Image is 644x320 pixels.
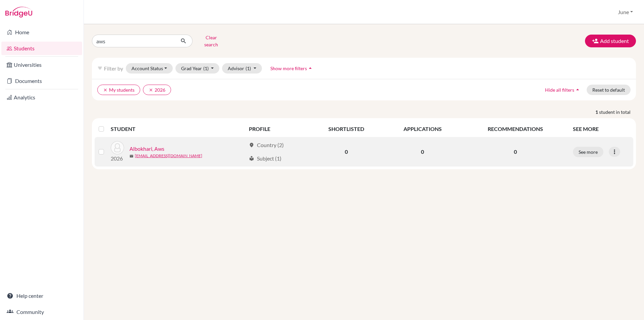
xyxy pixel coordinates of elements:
input: Find student by name... [92,35,175,47]
span: Show more filters [270,65,307,71]
a: Home [1,26,82,39]
strong: 1 [595,108,599,116]
i: arrow_drop_up [307,65,314,72]
button: Show more filtersarrow_drop_up [265,63,319,74]
div: Subject (1) [249,154,281,163]
span: local_library [249,156,254,161]
th: PROFILE [245,121,309,137]
button: Grad Year(1) [175,63,220,74]
td: 0 [383,137,462,167]
a: Documents [1,74,82,88]
a: Universities [1,58,82,72]
span: location_on [249,142,254,148]
span: Hide all filters [545,87,574,93]
i: clear [149,88,153,92]
th: RECOMMENDATIONS [462,121,569,137]
button: Advisor(1) [222,63,262,74]
img: Albokhari, Aws [111,141,124,154]
span: (1) [203,65,209,71]
button: June [615,6,636,18]
a: Help center [1,289,82,303]
button: Add student [585,35,636,47]
img: Bridge-U [5,7,32,17]
button: Reset to default [587,85,631,95]
a: [EMAIL_ADDRESS][DOMAIN_NAME] [135,153,202,159]
td: 0 [309,137,383,167]
a: Community [1,305,82,319]
th: APPLICATIONS [383,121,462,137]
button: See more [573,147,603,157]
i: filter_list [97,65,103,71]
a: Students [1,42,82,55]
th: STUDENT [111,121,245,137]
i: clear [103,88,108,92]
th: SHORTLISTED [309,121,383,137]
span: Filter by [104,65,123,72]
th: SEE MORE [569,121,633,137]
p: 0 [466,148,565,156]
a: Albokhari, Aws [129,145,164,153]
button: Clear search [193,32,230,50]
button: clearMy students [97,85,140,95]
a: Analytics [1,91,82,104]
button: Account Status [126,63,173,74]
p: 2026 [111,154,124,163]
button: clear2026 [143,85,171,95]
span: student in total [599,108,636,116]
i: arrow_drop_up [574,86,581,93]
div: Country (2) [249,141,284,149]
span: (1) [246,65,251,71]
button: Hide all filtersarrow_drop_up [539,85,587,95]
span: mail [129,154,133,158]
